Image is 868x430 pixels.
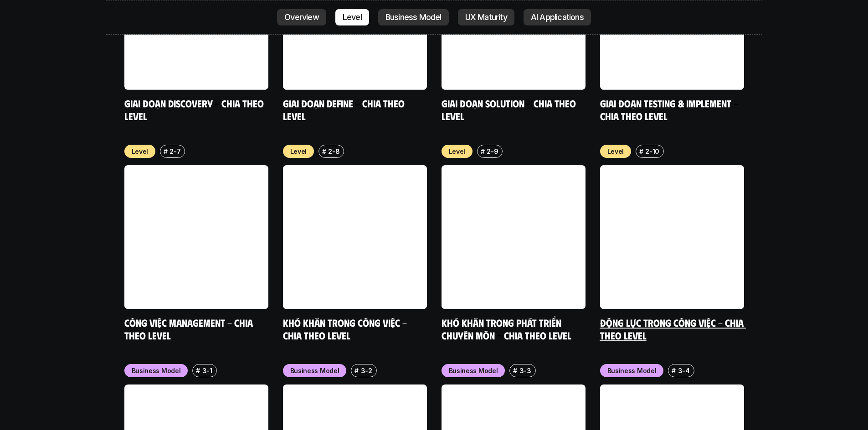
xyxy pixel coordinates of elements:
p: 3-4 [678,366,690,375]
p: Business Model [290,366,339,375]
a: Động lực trong công việc - Chia theo Level [600,316,746,341]
a: Overview [277,9,326,25]
h6: # [513,367,517,374]
p: Business Model [132,366,181,375]
h6: # [639,148,643,155]
p: 3-3 [519,366,531,375]
p: Level [449,147,466,156]
p: 3-2 [361,366,372,375]
a: Giai đoạn Solution - Chia theo Level [442,97,578,122]
p: 2-8 [328,147,339,156]
p: 3-1 [202,366,212,375]
h6: # [196,367,200,374]
p: 2-7 [169,147,180,156]
a: Công việc Management - Chia theo level [124,316,255,341]
a: Giai đoạn Testing & Implement - Chia theo Level [600,97,740,122]
p: 2-10 [645,147,659,156]
a: Giai đoạn Discovery - Chia theo Level [124,97,266,122]
a: Khó khăn trong phát triển chuyên môn - Chia theo level [442,316,571,341]
h6: # [164,148,168,155]
h6: # [672,367,676,374]
p: Level [132,147,149,156]
h6: # [354,367,359,374]
p: Level [607,147,624,156]
p: Business Model [607,366,657,375]
p: Business Model [449,366,498,375]
h6: # [322,148,326,155]
a: Giai đoạn Define - Chia theo Level [283,97,407,122]
p: Level [290,147,307,156]
h6: # [481,148,485,155]
a: Khó khăn trong công việc - Chia theo Level [283,316,409,341]
p: 2-9 [487,147,498,156]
